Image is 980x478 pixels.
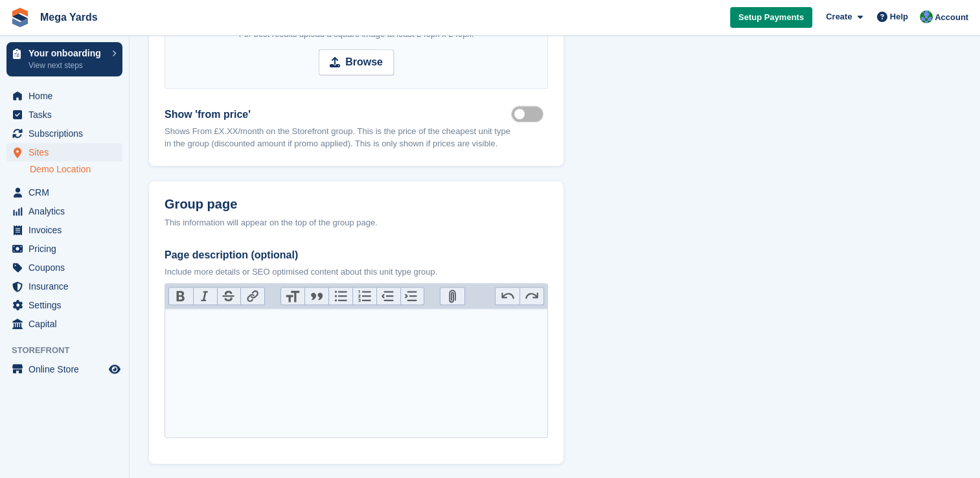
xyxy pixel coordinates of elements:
button: Heading [281,288,305,304]
trix-editor: Page description (optional) [165,308,548,438]
span: Pricing [28,240,106,258]
button: Attach Files [440,288,464,304]
a: menu [6,87,122,105]
a: menu [6,106,122,124]
span: Create [826,10,852,23]
button: Bullets [328,288,352,304]
button: Increase Level [400,288,424,304]
strong: Browse [345,54,383,70]
a: menu [6,296,122,314]
a: menu [6,360,122,378]
label: Page description (optional) [165,247,548,263]
button: Redo [519,288,543,304]
p: Include more details or SEO optimised content about this unit type group. [165,266,548,279]
label: Show 'from price' [165,107,512,122]
span: Settings [28,296,106,314]
a: menu [6,221,122,239]
button: Link [240,288,264,304]
span: Capital [28,315,106,333]
span: Sites [28,143,106,161]
a: menu [6,258,122,277]
button: Undo [496,288,519,304]
a: menu [6,277,122,295]
p: Shows From £X.XX/month on the Storefront group. This is the price of the cheapest unit type in th... [165,125,512,150]
img: Ben Ainscough [920,10,933,23]
label: Show lowest price [512,113,548,115]
div: This information will appear on the top of the group page. [165,216,548,229]
h2: Group page [165,197,548,212]
img: stora-icon-8386f47178a22dfd0bd8f6a31ec36ba5ce8667c1dd55bd0f319d3a0aa187defe.svg [10,8,30,27]
button: Decrease Level [376,288,400,304]
span: Online Store [28,360,106,378]
span: Help [890,10,908,23]
button: Italic [193,288,217,304]
button: Quote [304,288,328,304]
button: Bold [169,288,193,304]
p: View next steps [28,60,106,71]
span: CRM [28,183,106,201]
a: Demo Location [30,163,122,176]
span: Account [935,11,968,24]
span: Invoices [28,221,106,239]
span: Setup Payments [738,11,804,24]
span: Coupons [28,258,106,277]
span: Insurance [28,277,106,295]
a: Your onboarding View next steps [6,42,122,76]
span: Subscriptions [28,124,106,142]
a: menu [6,202,122,220]
a: Setup Payments [730,7,812,28]
span: Storefront [12,344,129,357]
a: menu [6,240,122,258]
input: Browse [319,49,394,75]
span: Tasks [28,106,106,124]
a: Preview store [107,361,122,377]
a: menu [6,183,122,201]
button: Strikethrough [217,288,241,304]
p: Your onboarding [28,49,106,58]
span: Home [28,87,106,105]
span: Analytics [28,202,106,220]
a: menu [6,143,122,161]
span: For best results upload a square image at least 240px x 240px. [239,29,474,39]
a: menu [6,315,122,333]
button: Numbers [352,288,376,304]
a: menu [6,124,122,142]
a: Mega Yards [35,6,103,28]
